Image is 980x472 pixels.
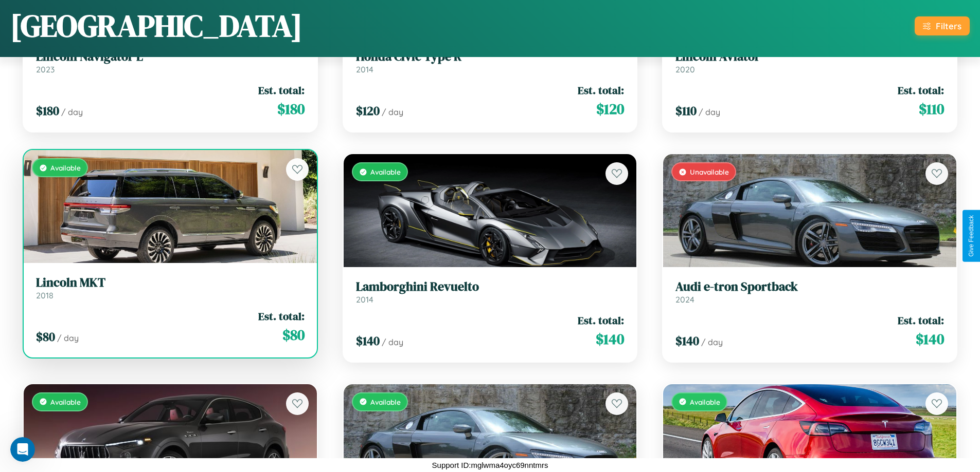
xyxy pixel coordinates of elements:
iframe: Intercom live chat [10,437,35,462]
span: Available [370,167,401,176]
span: Est. total: [898,83,944,98]
a: Lincoln Navigator L2023 [36,49,305,74]
span: Available [50,163,81,172]
span: 2014 [356,64,373,74]
span: $ 120 [356,102,380,119]
h3: Lincoln MKT [36,275,305,290]
h3: Lamborghini Revuelto [356,279,625,294]
span: 2018 [36,290,54,300]
span: / day [701,337,723,347]
a: Honda Civic Type R2014 [356,49,625,74]
span: Available [690,398,720,406]
span: $ 180 [36,102,59,119]
div: Filters [936,21,961,31]
h1: [GEOGRAPHIC_DATA] [10,5,302,47]
span: 2023 [36,64,55,74]
span: / day [61,107,83,117]
div: Give Feedback [968,215,975,257]
span: $ 140 [356,332,380,349]
span: $ 110 [675,102,697,119]
a: Lincoln Aviator2020 [675,49,944,74]
span: Est. total: [258,83,305,98]
button: Filters [915,16,970,35]
span: 2014 [356,294,373,305]
span: $ 140 [596,329,624,349]
a: Audi e-tron Sportback2024 [675,279,944,305]
h3: Honda Civic Type R [356,49,625,64]
h3: Lincoln Navigator L [36,49,305,64]
span: Est. total: [258,309,305,324]
span: Est. total: [898,313,944,328]
h3: Lincoln Aviator [675,49,944,64]
span: / day [57,333,79,343]
span: Unavailable [690,167,729,176]
span: Est. total: [578,313,624,328]
a: Lamborghini Revuelto2014 [356,279,625,305]
span: $ 180 [277,99,305,119]
p: Support ID: mglwma4oyc69nntmrs [432,458,548,472]
span: 2024 [675,294,694,305]
span: / day [382,337,403,347]
span: Est. total: [578,83,624,98]
span: 2020 [675,64,695,74]
span: $ 120 [596,99,624,119]
span: $ 140 [675,332,699,349]
span: Available [50,398,81,406]
span: $ 80 [282,325,305,345]
span: Available [370,398,401,406]
a: Lincoln MKT2018 [36,275,305,300]
span: $ 110 [919,99,944,119]
span: / day [699,107,720,117]
span: / day [382,107,403,117]
span: $ 140 [916,329,944,349]
span: $ 80 [36,328,55,345]
h3: Audi e-tron Sportback [675,279,944,294]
